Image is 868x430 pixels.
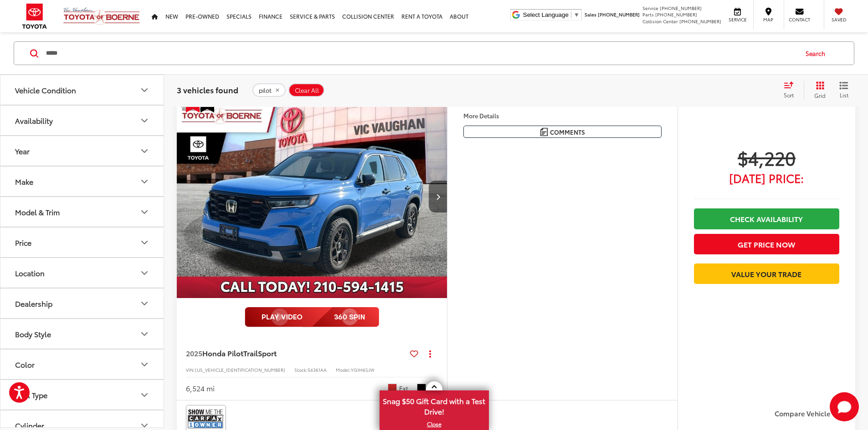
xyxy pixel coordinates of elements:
button: Search [797,42,838,65]
span: YG1H6SJW [351,366,375,373]
div: Vehicle Condition [139,85,150,96]
span: Snag $50 Gift Card with a Test Drive! [380,391,488,419]
div: Fuel Type [15,390,47,399]
div: Price [139,237,150,248]
img: Vic Vaughan Toyota of Boerne [63,7,140,25]
button: PricePrice [0,228,164,257]
span: [DATE] Price: [694,173,839,182]
div: Color [139,359,150,370]
span: Contact [789,16,810,23]
span: Select Language [523,11,569,18]
button: Body StyleBody Style [0,319,164,349]
div: Model & Trim [15,207,60,216]
span: List [839,91,848,99]
div: Location [139,268,150,278]
div: Year [139,146,150,157]
h4: More Details [463,112,662,119]
button: AvailabilityAvailability [0,106,164,135]
span: 3 vehicles found [177,84,238,95]
button: Select sort value [779,81,804,99]
span: Sales [585,11,596,18]
div: Price [15,238,31,247]
button: Actions [422,345,438,361]
button: Toggle Chat Window [830,392,859,421]
span: Model: [336,366,351,373]
span: Service [727,16,748,23]
span: TrailSport [243,348,277,358]
span: Map [758,16,778,23]
img: Comments [540,128,548,136]
span: VIN: [186,366,195,373]
span: Service [642,5,658,11]
span: Clear All [295,86,319,94]
button: MakeMake [0,167,164,196]
button: Vehicle ConditionVehicle Condition [0,75,164,105]
div: 2025 Honda Pilot TrailSport 0 [176,95,448,298]
span: pilot [259,86,272,94]
span: [US_VEHICLE_IDENTIFICATION_NUMBER] [195,366,285,373]
div: Fuel Type [139,390,150,400]
a: Value Your Trade [694,263,839,284]
button: Fuel TypeFuel Type [0,380,164,410]
div: Color [15,360,35,369]
button: Clear All [288,83,324,97]
img: 2025 Honda Pilot TrailSport [176,95,448,298]
button: YearYear [0,136,164,166]
div: Year [15,147,30,155]
div: Location [15,268,45,277]
button: Grid View [804,81,832,99]
span: ▼ [574,11,580,18]
span: Comments [550,128,585,137]
span: $4,220 [694,146,839,169]
div: Model & Trim [139,207,150,218]
div: Availability [139,115,150,126]
span: 2025 [186,348,202,358]
span: Sort [784,91,794,99]
div: Dealership [15,299,52,308]
a: Select Language​ [523,11,580,18]
button: ColorColor [0,349,164,379]
button: Get Price Now [694,234,839,254]
span: Stock: [294,366,308,373]
input: Search by Make, Model, or Keyword [45,42,797,64]
span: Parts [642,11,654,18]
span: [PHONE_NUMBER] [655,11,697,18]
div: 6,524 mi [186,383,215,394]
button: List View [832,81,855,99]
div: Body Style [139,329,150,339]
span: dropdown dots [429,350,431,357]
button: DealershipDealership [0,288,164,318]
button: Model & TrimModel & Trim [0,197,164,227]
div: Make [139,176,150,187]
div: Body Style [15,329,51,338]
a: Check Availability [694,208,839,229]
span: [PHONE_NUMBER] [660,5,702,11]
div: Availability [15,116,53,125]
img: full motion video [245,307,379,327]
a: 2025Honda PilotTrailSport [186,348,406,358]
span: [PHONE_NUMBER] [598,11,640,18]
button: LocationLocation [0,258,164,288]
div: Vehicle Condition [15,86,76,94]
label: Compare Vehicle [775,410,846,419]
span: Saved [829,16,849,23]
button: Comments [463,126,662,138]
a: 2025 Honda Pilot TrailSport2025 Honda Pilot TrailSport2025 Honda Pilot TrailSport2025 Honda Pilot... [176,95,448,298]
span: 54361AA [308,366,327,373]
div: Dealership [139,298,150,309]
div: Cylinder [15,421,44,430]
svg: Start Chat [830,392,859,421]
span: Collision Center [642,18,678,25]
span: Grid [814,91,826,99]
span: Honda Pilot [202,348,243,358]
button: Next image [429,181,447,212]
div: Make [15,177,33,186]
span: [PHONE_NUMBER] [679,18,721,25]
button: remove pilot [252,83,286,97]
